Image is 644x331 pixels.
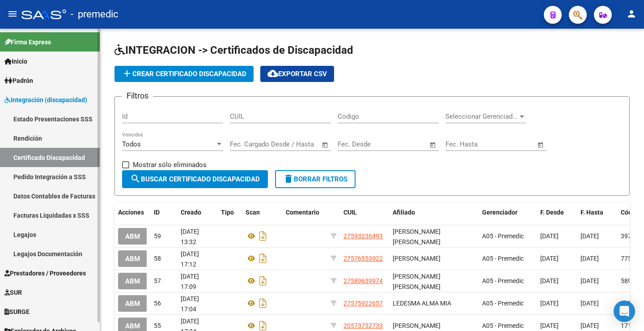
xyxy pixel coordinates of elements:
i: Descargar documento [257,274,269,288]
span: Comentario [286,209,319,216]
span: A05 - Premedic [482,300,524,307]
span: Buscar Certificado Discapacidad [130,175,260,183]
input: Fecha fin [382,140,425,148]
button: ABM [118,273,147,289]
span: [DATE] 17:09 [181,273,199,290]
span: Gerenciador [482,209,517,216]
span: [DATE] 17:12 [181,250,199,268]
span: [DATE] [540,322,559,329]
span: 27593236493 [343,232,383,240]
datatable-header-cell: CUIL [340,203,389,222]
datatable-header-cell: Comentario [282,203,327,222]
mat-icon: person [626,9,637,19]
datatable-header-cell: Creado [177,203,217,222]
span: Padrón [4,76,33,86]
span: ABM [125,277,140,285]
span: [DATE] [540,232,559,240]
input: Fecha inicio [230,140,266,148]
input: Fecha inicio [338,140,374,148]
span: [DATE] [580,277,599,284]
span: Mostrar sólo eliminados [133,159,207,170]
span: A05 - Premedic [482,232,524,240]
span: [DATE] [580,232,599,240]
span: Inicio [4,56,27,66]
span: Tipo [221,209,234,216]
span: Borrar Filtros [283,175,347,183]
span: [DATE] [580,322,599,329]
span: [PERSON_NAME] [PERSON_NAME] [393,228,441,245]
span: Crear Certificado Discapacidad [122,70,246,78]
div: Open Intercom Messenger [614,301,635,322]
h3: Filtros [122,90,153,102]
span: [PERSON_NAME] [PERSON_NAME] [393,273,441,290]
span: [DATE] [540,255,559,262]
span: Exportar CSV [267,70,327,78]
span: 27576553922 [343,255,383,262]
button: ABM [118,228,147,245]
button: Crear Certificado Discapacidad [114,66,254,82]
mat-icon: delete [283,173,294,184]
button: ABM [118,295,147,312]
datatable-header-cell: Gerenciador [479,203,537,222]
span: ABM [125,322,140,330]
datatable-header-cell: F. Hasta [577,203,617,222]
span: [DATE] [580,300,599,307]
span: Prestadores / Proveedores [4,268,86,278]
button: ABM [118,250,147,267]
span: [DATE] [540,277,559,284]
span: LEDESMA ALMA MIA [393,300,451,307]
span: 27575922657 [343,300,383,307]
span: ABM [125,255,140,263]
mat-icon: add [122,68,132,79]
datatable-header-cell: Acciones [114,203,150,222]
span: - premedic [71,4,119,24]
span: [PERSON_NAME] [393,255,441,262]
span: [DATE] 17:04 [181,295,199,313]
datatable-header-cell: Afiliado [389,203,479,222]
datatable-header-cell: F. Desde [537,203,577,222]
datatable-header-cell: ID [150,203,177,222]
input: Fecha fin [490,140,533,148]
span: Creado [181,209,201,216]
span: [PERSON_NAME] [393,322,441,329]
span: Afiliado [393,209,415,216]
button: Open calendar [536,140,546,150]
span: Código [621,209,641,216]
span: F. Hasta [580,209,603,216]
mat-icon: search [130,173,141,184]
button: Exportar CSV [260,66,334,82]
button: Open calendar [428,140,438,150]
span: A05 - Premedic [482,322,524,329]
span: F. Desde [540,209,564,216]
span: INTEGRACION -> Certificados de Discapacidad [114,44,353,56]
span: ABM [125,232,140,241]
button: Open calendar [320,140,330,150]
span: [DATE] 13:32 [181,228,199,245]
i: Descargar documento [257,296,269,310]
span: CUIL [343,209,357,216]
span: 58 [154,255,161,262]
mat-icon: menu [7,9,18,19]
span: 20573752733 [343,322,383,329]
i: Descargar documento [257,229,269,243]
span: 55 [154,322,161,329]
i: Descargar documento [257,251,269,266]
input: Fecha inicio [445,140,482,148]
span: Integración (discapacidad) [4,95,87,105]
mat-icon: cloud_download [267,68,278,79]
datatable-header-cell: Scan [242,203,282,222]
span: Seleccionar Gerenciador [445,112,518,120]
span: 57 [154,277,161,284]
button: Borrar Filtros [275,170,356,188]
span: 59 [154,232,161,240]
span: 27589639974 [343,277,383,284]
span: A05 - Premedic [482,255,524,262]
span: Firma Express [4,37,51,47]
span: ABM [125,300,140,308]
span: A05 - Premedic [482,277,524,284]
span: 56 [154,300,161,307]
span: [DATE] [540,300,559,307]
input: Fecha fin [274,140,318,148]
span: SUR [4,288,22,297]
datatable-header-cell: Tipo [217,203,242,222]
